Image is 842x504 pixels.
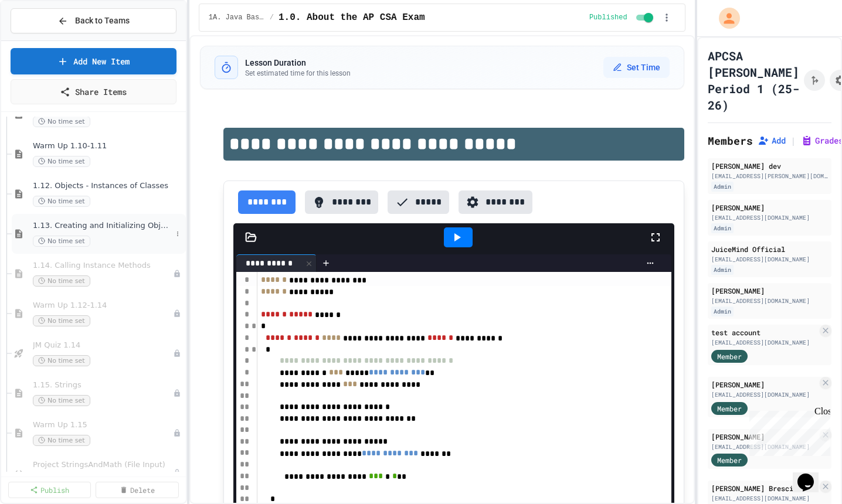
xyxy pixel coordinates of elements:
[173,270,181,278] div: Unpublished
[711,182,734,192] div: Admin
[33,221,172,231] span: 1.13. Creating and Initializing Objects: Constructors
[33,380,173,390] span: 1.15. Strings
[711,161,828,171] div: [PERSON_NAME] dev
[8,482,91,498] a: Publish
[33,340,173,350] span: JM Quiz 1.14
[603,57,670,78] button: Set Time
[711,494,817,503] div: [EMAIL_ADDRESS][DOMAIN_NAME]
[173,429,181,437] div: Unpublished
[717,403,742,414] span: Member
[717,351,742,362] span: Member
[711,431,817,442] div: [PERSON_NAME]
[279,11,425,25] span: 1.0. About the AP CSA Exam
[209,13,265,22] span: 1A. Java Basics
[33,395,90,406] span: No time set
[711,213,828,222] div: [EMAIL_ADDRESS][DOMAIN_NAME]
[711,255,828,264] div: [EMAIL_ADDRESS][DOMAIN_NAME]
[173,389,181,397] div: Unpublished
[270,13,274,22] span: /
[33,301,173,311] span: Warm Up 1.12-1.14
[173,469,181,477] div: Unpublished
[708,132,753,149] h2: Members
[707,5,743,32] div: My Account
[804,70,825,91] button: Click to see fork details
[33,355,90,366] span: No time set
[758,135,786,147] button: Add
[711,307,734,316] div: Admin
[33,420,173,430] span: Warm Up 1.15
[793,457,830,492] iframe: chat widget
[172,228,184,240] button: More options
[33,315,90,326] span: No time set
[11,8,176,33] button: Back to Teams
[33,460,173,470] span: Project StringsAndMath (File Input)
[717,455,742,465] span: Member
[33,116,90,127] span: No time set
[708,47,799,113] h1: APCSA [PERSON_NAME] Period 1 (25-26)
[245,57,351,69] h3: Lesson Duration
[711,265,734,275] div: Admin
[589,11,656,25] div: Content is published and visible to students
[33,156,90,167] span: No time set
[711,297,828,305] div: [EMAIL_ADDRESS][DOMAIN_NAME]
[711,244,828,254] div: JuiceMind Official
[711,390,817,399] div: [EMAIL_ADDRESS][DOMAIN_NAME]
[96,482,178,498] a: Delete
[11,48,176,74] a: Add New Item
[711,172,828,181] div: [EMAIL_ADDRESS][PERSON_NAME][DOMAIN_NAME]
[711,483,817,493] div: [PERSON_NAME] Brescia
[33,141,184,151] span: Warm Up 1.10-1.11
[589,13,627,22] span: Published
[75,15,130,27] span: Back to Teams
[711,223,734,233] div: Admin
[711,442,817,451] div: [EMAIL_ADDRESS][DOMAIN_NAME]
[711,202,828,213] div: [PERSON_NAME]
[173,309,181,318] div: Unpublished
[33,435,90,446] span: No time set
[711,379,817,390] div: [PERSON_NAME]
[33,261,173,271] span: 1.14. Calling Instance Methods
[5,5,81,74] div: Chat with us now!Close
[33,275,90,287] span: No time set
[790,134,796,148] span: |
[33,236,90,247] span: No time set
[711,285,828,296] div: [PERSON_NAME]
[11,79,176,104] a: Share Items
[33,196,90,207] span: No time set
[745,406,830,456] iframe: chat widget
[33,181,184,191] span: 1.12. Objects - Instances of Classes
[173,349,181,357] div: Unpublished
[711,338,817,347] div: [EMAIL_ADDRESS][DOMAIN_NAME]
[245,69,351,78] p: Set estimated time for this lesson
[711,327,817,338] div: test account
